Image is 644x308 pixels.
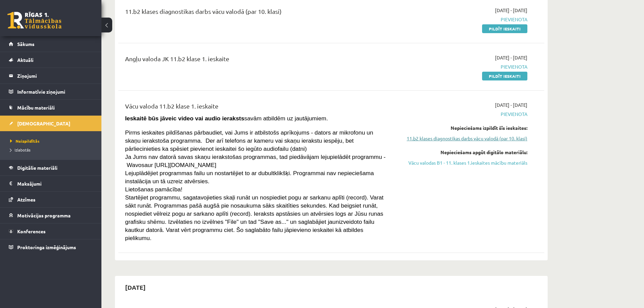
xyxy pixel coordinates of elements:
a: Vācu valodas B1 - 11. klases 1.ieskaites mācību materiāls [400,159,527,166]
legend: Informatīvie ziņojumi [17,84,93,99]
div: Vācu valoda 11.b2 klase 1. ieskaite [125,101,390,114]
div: Nepieciešams apgūt digitālo materiālu: [400,149,527,156]
a: Aktuāli [9,52,93,68]
span: savām atbildēm uz jautājumiem. [125,115,328,122]
a: Izlabotās [10,147,95,153]
a: Konferences [9,223,93,239]
a: Pildīt ieskaiti [482,24,527,33]
div: 11.b2 klases diagnostikas darbs vācu valodā (par 10. klasi) [125,7,390,19]
span: Lietošanas pamācība! [125,186,183,193]
a: Motivācijas programma [9,208,93,223]
span: Konferences [17,228,46,234]
span: Pievienota [400,111,527,118]
span: Atzīmes [17,196,35,203]
a: Sākums [9,36,93,52]
strong: Ieskaitē būs jāveic video vai audio ieraksts [125,115,244,122]
a: Mācību materiāli [9,100,93,115]
span: Pirms ieskaites pildīšanas pārbaudiet, vai Jums ir atbilstošs aprīkojums - dators ar mikrofonu un... [125,129,373,152]
div: Nepieciešams izpildīt šīs ieskaites: [400,124,527,132]
span: [DATE] - [DATE] [495,7,527,14]
span: Motivācijas programma [17,212,71,218]
a: Maksājumi [9,176,93,191]
div: Angļu valoda JK 11.b2 klase 1. ieskaite [125,54,390,67]
span: Startējiet programmu, sagatavojieties skaļi runāt un nospiediet pogu ar sarkanu aplīti (record). ... [125,194,383,241]
a: Atzīmes [9,192,93,207]
a: [DEMOGRAPHIC_DATA] [9,116,93,131]
span: [DEMOGRAPHIC_DATA] [17,120,70,126]
span: Neizpildītās [10,138,40,144]
a: Ziņojumi [9,68,93,84]
legend: Maksājumi [17,176,93,191]
span: Mācību materiāli [17,104,55,111]
span: Sākums [17,41,34,47]
legend: Ziņojumi [17,68,93,84]
a: Informatīvie ziņojumi [9,84,93,99]
span: [DATE] - [DATE] [495,101,527,109]
a: Proktoringa izmēģinājums [9,239,93,255]
span: Aktuāli [17,57,33,63]
a: Digitālie materiāli [9,160,93,175]
a: Rīgas 1. Tālmācības vidusskola [7,12,62,29]
span: Lejuplādējiet programmas failu un nostartējiet to ar dubultklikšķi. Programmai nav nepieciešama i... [125,170,374,185]
a: Pildīt ieskaiti [482,72,527,80]
span: Proktoringa izmēģinājums [17,244,76,250]
span: Izlabotās [10,147,30,152]
span: Pievienota [400,63,527,70]
span: Pievienota [400,16,527,23]
span: Digitālie materiāli [17,165,57,171]
h2: [DATE] [118,279,152,295]
span: [DATE] - [DATE] [495,54,527,61]
span: Ja Jums nav datorā savas skaņu ierakstošas programmas, tad piedāvājam lejupielādēt programmu - Wa... [125,153,386,168]
a: Neizpildītās [10,138,95,144]
a: 11.b2 klases diagnostikas darbs vācu valodā (par 10. klasi) [400,135,527,142]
